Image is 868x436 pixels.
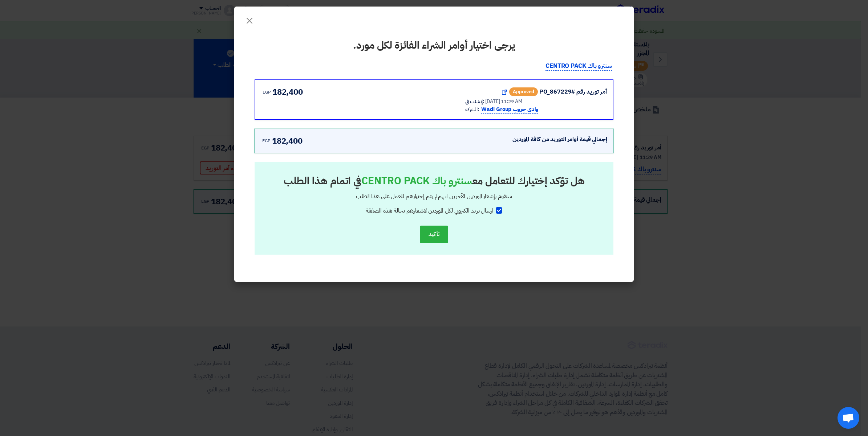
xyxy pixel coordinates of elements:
[481,105,538,114] span: Wadi Group وادي جروب
[266,192,602,201] div: سنقوم بإشعار الموردين الآخرين انهم لم يتم إختيارهم للعمل علي هذا الطلب
[545,61,612,71] p: سنترو باك CENTRO PACK
[512,135,607,144] div: إجمالي قيمة أوامر التوريد من كافة الموردين
[361,173,472,189] strong: سنترو باك CENTRO PACK
[509,87,538,96] span: approved
[245,9,254,31] span: ×
[366,206,494,215] span: ارسال بريد الكتروني لكل الموردين لاشعارهم بحالة هذه الصفقة
[485,98,522,105] span: [DATE] 11:29 AM
[255,38,613,53] h2: يرجى اختيار أوامر الشراء الفائزة لكل مورد.
[272,135,303,147] span: 182,400
[420,226,448,243] button: تأكيد
[263,89,271,95] span: egp
[539,87,607,96] div: أمر توريد رقم #PO_867229
[465,106,479,113] span: الشركة:
[837,407,859,429] div: Open chat
[262,137,271,144] span: egp
[272,86,303,98] span: 182,400
[239,12,260,26] button: Close
[270,174,598,188] h2: هل تؤكد إختيارك للتعامل مع في اتمام هذا الطلب
[465,98,484,105] span: إنشئت في:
